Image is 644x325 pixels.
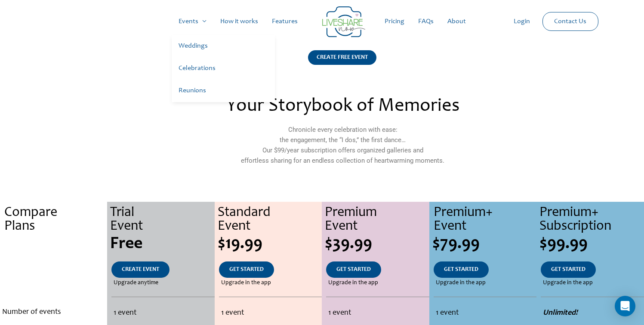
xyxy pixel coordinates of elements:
[229,267,264,273] span: GET STARTED
[411,8,441,35] a: FAQs
[543,278,593,288] span: Upgrade in the app
[53,267,55,273] span: .
[221,278,271,288] span: Upgrade in the app
[308,50,376,76] a: CREATE FREE EVENT
[615,296,635,316] div: Open Intercom Messenger
[43,261,65,278] a: .
[219,261,274,278] a: GET STARTED
[110,236,214,253] div: Free
[539,206,644,234] div: Premium+ Subscription
[213,8,265,35] a: How it works
[111,261,169,278] a: CREATE EVENT
[551,267,585,273] span: GET STARTED
[325,236,429,253] div: $39.99
[328,278,378,288] span: Upgrade in the app
[308,50,376,65] div: CREATE FREE EVENT
[265,8,305,35] a: Features
[378,8,411,35] a: Pricing
[325,206,429,234] div: Premium Event
[436,278,486,288] span: Upgrade in the app
[110,206,214,234] div: Trial Event
[434,261,489,278] a: GET STARTED
[15,8,629,35] nav: Site Navigation
[114,278,158,288] span: Upgrade anytime
[52,236,56,253] span: .
[539,236,644,253] div: $99.99
[2,303,105,322] li: Number of events
[547,12,593,30] a: Contact Us
[172,58,275,80] a: Celebrations
[114,304,212,323] li: 1 event
[156,97,529,116] h2: Your Storybook of Memories
[432,236,536,253] div: $79.99
[172,35,275,58] a: Weddings
[172,8,213,35] a: Events
[507,8,537,35] a: Login
[444,267,478,273] span: GET STARTED
[336,267,371,273] span: GET STARTED
[122,267,159,273] span: CREATE EVENT
[218,206,322,234] div: Standard Event
[434,206,536,234] div: Premium+ Event
[543,309,578,317] strong: Unlimited!
[326,261,381,278] a: GET STARTED
[322,6,365,37] img: LiveShare logo - Capture & Share Event Memories
[221,304,320,323] li: 1 event
[156,125,529,166] p: Chronicle every celebration with ease: the engagement, the “I dos,” the first dance… Our $99/year...
[441,8,473,35] a: About
[4,206,107,234] div: Compare Plans
[53,280,55,286] span: .
[172,80,275,102] a: Reunions
[436,304,534,323] li: 1 event
[541,261,596,278] a: GET STARTED
[218,236,322,253] div: $19.99
[328,304,427,323] li: 1 event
